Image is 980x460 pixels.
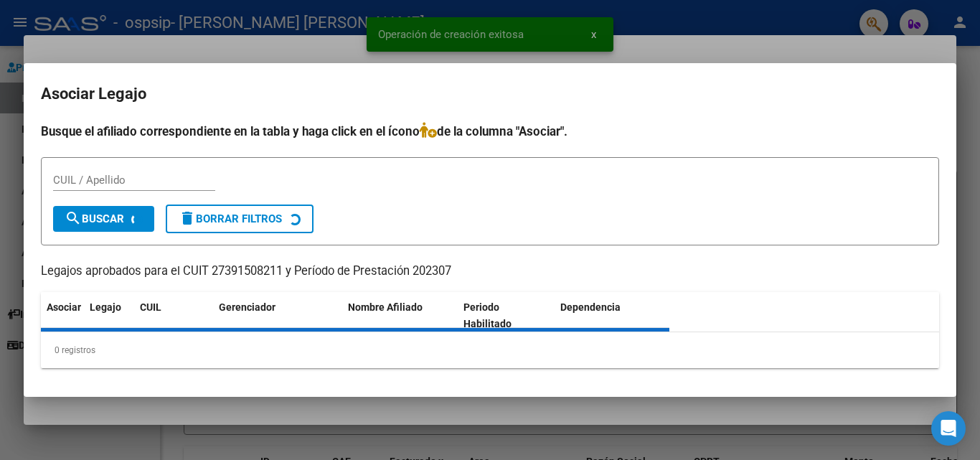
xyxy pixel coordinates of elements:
[41,80,939,108] h2: Asociar Legajo
[140,301,161,313] span: CUIL
[931,411,966,446] div: Open Intercom Messenger
[458,292,555,339] datatable-header-cell: Periodo Habilitado
[463,301,512,329] span: Periodo Habilitado
[219,301,275,313] span: Gerenciador
[53,206,154,232] button: Buscar
[560,301,621,313] span: Dependencia
[41,263,939,281] p: Legajos aprobados para el CUIT 27391508211 y Período de Prestación 202307
[179,212,282,225] span: Borrar Filtros
[90,301,121,313] span: Legajo
[41,122,939,141] h4: Busque el afiliado correspondiente en la tabla y haga click en el ícono de la columna "Asociar".
[166,205,314,233] button: Borrar Filtros
[348,301,423,313] span: Nombre Afiliado
[65,212,124,225] span: Buscar
[41,332,939,368] div: 0 registros
[213,292,342,339] datatable-header-cell: Gerenciador
[41,292,84,339] datatable-header-cell: Asociar
[134,292,213,339] datatable-header-cell: CUIL
[65,210,82,227] mat-icon: search
[342,292,458,339] datatable-header-cell: Nombre Afiliado
[84,292,134,339] datatable-header-cell: Legajo
[555,292,670,339] datatable-header-cell: Dependencia
[47,301,81,313] span: Asociar
[179,210,196,227] mat-icon: delete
